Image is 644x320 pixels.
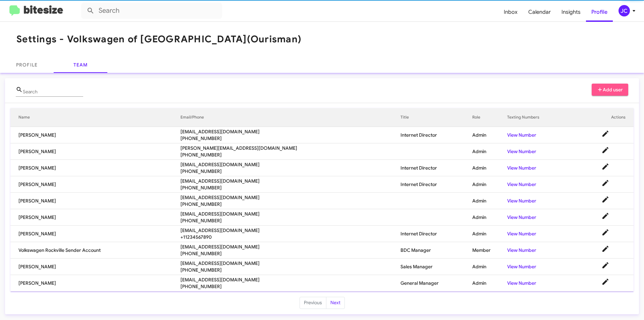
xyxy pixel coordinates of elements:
[10,176,180,193] td: [PERSON_NAME]
[586,2,613,22] a: Profile
[507,214,536,220] a: View Number
[10,275,180,291] td: [PERSON_NAME]
[472,259,507,275] td: Admin
[472,143,507,160] td: Admin
[180,145,400,151] span: [PERSON_NAME][EMAIL_ADDRESS][DOMAIN_NAME]
[592,84,629,96] button: Add user
[180,168,400,175] span: [PHONE_NUMBER]
[507,108,568,127] th: Texting Numbers
[472,275,507,291] td: Admin
[612,193,626,206] button: Delete User
[507,198,536,204] a: View Number
[10,160,180,176] td: [PERSON_NAME]
[180,243,400,250] span: [EMAIL_ADDRESS][DOMAIN_NAME]
[180,260,400,267] span: [EMAIL_ADDRESS][DOMAIN_NAME]
[613,5,637,16] button: JC
[507,247,536,253] a: View Number
[507,132,536,138] a: View Number
[400,259,473,275] td: Sales Manager
[81,3,222,19] input: Search
[472,226,507,242] td: Admin
[180,184,400,191] span: [PHONE_NUMBER]
[10,127,180,143] td: [PERSON_NAME]
[612,275,626,288] button: Delete User
[400,108,473,127] th: Title
[472,176,507,193] td: Admin
[507,231,536,237] a: View Number
[400,275,473,291] td: General Manager
[597,84,623,96] span: Add user
[180,250,400,257] span: [PHONE_NUMBER]
[523,2,556,22] a: Calendar
[612,209,626,223] button: Delete User
[498,2,523,22] a: Inbox
[180,211,400,217] span: [EMAIL_ADDRESS][DOMAIN_NAME]
[472,209,507,226] td: Admin
[400,242,473,259] td: BDC Manager
[612,176,626,190] button: Delete User
[400,127,473,143] td: Internet Director
[16,34,302,45] h1: Settings - Volkswagen of [GEOGRAPHIC_DATA]
[612,127,626,140] button: Delete User
[180,135,400,142] span: [PHONE_NUMBER]
[507,148,536,154] a: View Number
[23,89,83,95] input: Name or Email
[180,201,400,208] span: [PHONE_NUMBER]
[472,160,507,176] td: Admin
[507,264,536,270] a: View Number
[400,226,473,242] td: Internet Director
[612,143,626,157] button: Delete User
[472,193,507,209] td: Admin
[326,297,345,309] button: Next
[472,127,507,143] td: Admin
[10,193,180,209] td: [PERSON_NAME]
[400,176,473,193] td: Internet Director
[400,160,473,176] td: Internet Director
[10,108,180,127] th: Name
[180,276,400,283] span: [EMAIL_ADDRESS][DOMAIN_NAME]
[507,280,536,286] a: View Number
[180,178,400,184] span: [EMAIL_ADDRESS][DOMAIN_NAME]
[180,227,400,234] span: [EMAIL_ADDRESS][DOMAIN_NAME]
[180,194,400,201] span: [EMAIL_ADDRESS][DOMAIN_NAME]
[619,5,630,16] div: JC
[472,108,507,127] th: Role
[10,259,180,275] td: [PERSON_NAME]
[180,234,400,240] span: +11234567890
[556,2,586,22] a: Insights
[612,242,626,256] button: Delete User
[180,108,400,127] th: Email/Phone
[54,57,107,73] a: Team
[10,143,180,160] td: [PERSON_NAME]
[247,33,302,45] span: (Ourisman)
[612,226,626,239] button: Delete User
[180,128,400,135] span: [EMAIL_ADDRESS][DOMAIN_NAME]
[10,242,180,259] td: Volkswagen Rockville Sender Account
[507,165,536,171] a: View Number
[180,283,400,290] span: [PHONE_NUMBER]
[507,181,536,187] a: View Number
[568,108,634,127] th: Actions
[472,242,507,259] td: Member
[180,217,400,224] span: [PHONE_NUMBER]
[612,259,626,272] button: Delete User
[180,267,400,273] span: [PHONE_NUMBER]
[180,151,400,158] span: [PHONE_NUMBER]
[180,161,400,168] span: [EMAIL_ADDRESS][DOMAIN_NAME]
[10,226,180,242] td: [PERSON_NAME]
[10,209,180,226] td: [PERSON_NAME]
[612,160,626,173] button: Delete User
